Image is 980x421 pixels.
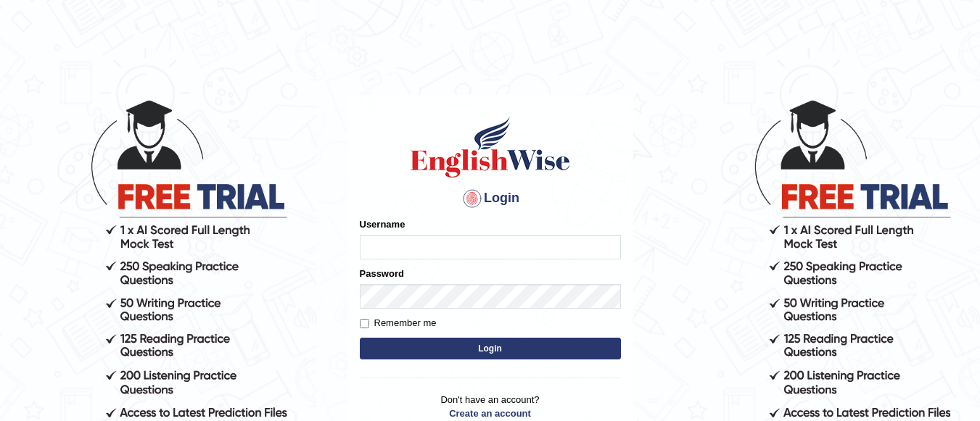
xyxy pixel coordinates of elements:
button: Login [360,338,621,359]
label: Password [360,267,404,280]
label: Remember me [360,316,437,330]
label: Username [360,217,405,231]
input: Remember me [360,319,369,328]
a: Create an account [360,407,621,420]
img: Logo of English Wise sign in for intelligent practice with AI [408,114,573,180]
h4: Login [360,187,621,210]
